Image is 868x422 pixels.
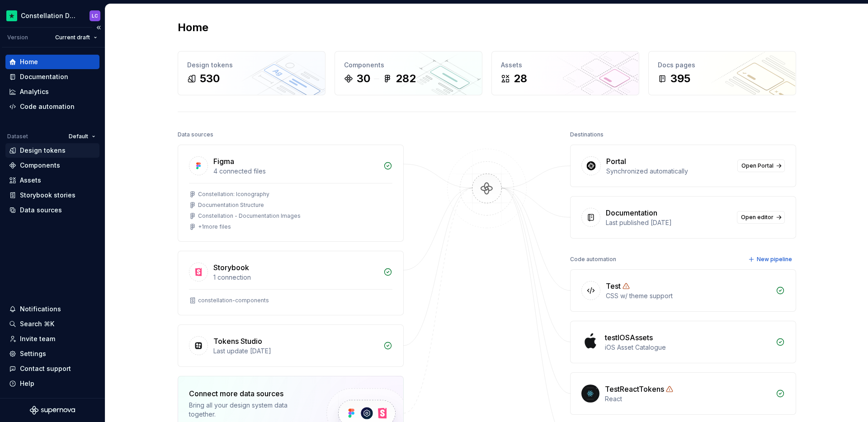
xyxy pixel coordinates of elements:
a: Code automation [5,99,99,114]
div: Storybook [213,262,249,273]
div: Invite team [20,334,55,343]
div: 4 connected files [213,167,378,176]
a: Assets [5,173,99,188]
a: Components30282 [335,51,482,95]
a: Home [5,55,99,69]
div: 395 [670,71,690,86]
span: Open Portal [741,162,774,169]
div: Test [606,281,621,291]
div: Constellation: Iconography [198,191,269,198]
div: Constellation Design System [21,11,79,20]
div: Portal [606,156,626,167]
a: Open Portal [737,159,785,172]
span: Default [69,133,88,140]
div: Code automation [570,253,616,266]
div: Tokens Studio [213,336,262,347]
div: Version [7,34,28,41]
div: Components [20,161,60,170]
div: Analytics [20,87,49,96]
a: Data sources [5,203,99,217]
div: Documentation Structure [198,202,264,209]
div: 28 [514,71,527,86]
div: Settings [20,349,46,358]
div: Bring all your design system data together. [189,401,311,419]
button: Search ⌘K [5,317,99,331]
div: Design tokens [187,61,316,70]
div: Last update [DATE] [213,347,378,356]
a: Open editor [737,211,785,224]
a: Components [5,158,99,173]
div: 30 [357,71,370,86]
div: Documentation [20,72,68,81]
div: 282 [396,71,416,86]
img: d602db7a-5e75-4dfe-a0a4-4b8163c7bad2.png [6,10,17,21]
span: New pipeline [757,256,792,263]
button: Collapse sidebar [92,21,105,34]
div: Data sources [20,206,62,215]
button: New pipeline [745,253,796,266]
div: Assets [501,61,630,70]
div: 1 connection [213,273,378,282]
a: Design tokens [5,143,99,158]
a: Invite team [5,332,99,346]
a: Tokens StudioLast update [DATE] [178,324,404,367]
div: Contact support [20,364,71,373]
div: Assets [20,176,41,185]
div: Data sources [178,128,213,141]
div: iOS Asset Catalogue [605,343,770,352]
button: Constellation Design SystemLC [2,6,103,25]
div: Destinations [570,128,604,141]
button: Current draft [51,31,101,44]
a: Analytics [5,84,99,99]
button: Notifications [5,302,99,316]
a: Docs pages395 [648,51,796,95]
div: CSS w/ theme support [606,291,770,300]
div: testIOSAssets [605,332,653,343]
a: Storybook stories [5,188,99,202]
div: Dataset [7,133,28,140]
div: Constellation - Documentation Images [198,212,301,220]
div: Docs pages [658,61,787,70]
div: Figma [213,156,234,167]
div: Synchronized automatically [606,167,732,176]
svg: Supernova Logo [30,406,75,415]
button: Help [5,376,99,391]
div: 530 [200,71,220,86]
div: React [605,394,770,403]
button: Default [65,130,99,143]
div: Storybook stories [20,191,75,200]
div: LC [92,12,98,19]
span: Open editor [741,214,774,221]
a: Assets28 [491,51,639,95]
div: + 1 more files [198,223,231,230]
span: Current draft [55,34,90,41]
a: Storybook1 connectionconstellation-components [178,251,404,315]
div: Help [20,379,34,388]
div: Search ⌘K [20,319,54,328]
div: Connect more data sources [189,388,311,399]
div: TestReactTokens [605,384,664,394]
div: Notifications [20,305,61,314]
div: Code automation [20,102,75,111]
div: Last published [DATE] [606,218,731,227]
button: Contact support [5,361,99,376]
div: Design tokens [20,146,66,155]
div: Components [344,61,473,70]
h2: Home [178,20,208,35]
a: Figma4 connected filesConstellation: IconographyDocumentation StructureConstellation - Documentat... [178,145,404,242]
a: Design tokens530 [178,51,325,95]
a: Documentation [5,70,99,84]
a: Settings [5,347,99,361]
div: constellation-components [198,297,269,304]
div: Documentation [606,207,657,218]
div: Home [20,57,38,66]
